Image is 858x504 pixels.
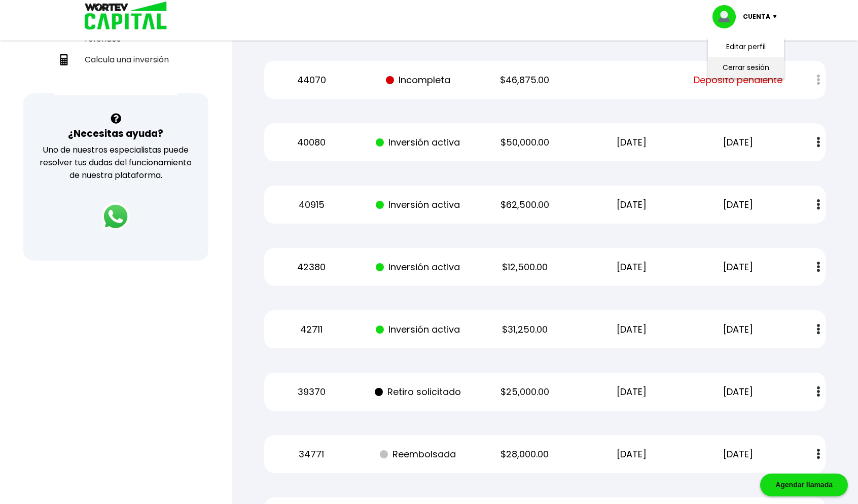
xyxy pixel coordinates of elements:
p: $46,875.00 [480,73,569,88]
p: Reembolsada [373,447,463,462]
p: Inversión activa [373,135,463,150]
p: [DATE] [693,197,783,212]
img: logos_whatsapp-icon.242b2217.svg [101,202,130,231]
p: [DATE] [587,260,676,275]
p: $31,250.00 [480,322,569,337]
img: calculadora-icon.17d418c4.svg [58,54,69,65]
p: 39370 [266,384,356,400]
p: [DATE] [693,447,783,462]
p: Incompleta [373,73,463,88]
li: Cerrar sesión [705,57,786,78]
div: Agendar llamada [760,474,848,496]
img: profile-image [712,5,743,28]
p: [DATE] [693,135,783,150]
p: 42711 [266,322,356,337]
img: icon-down [770,15,784,18]
p: [DATE] [587,384,676,400]
p: $62,500.00 [480,197,569,212]
a: Editar perfil [726,42,766,52]
p: [DATE] [693,322,783,337]
p: [DATE] [587,322,676,337]
p: [DATE] [587,447,676,462]
span: Depósito pendiente [694,73,782,88]
p: [DATE] [587,135,676,150]
p: 40915 [266,197,356,212]
p: [DATE] [693,260,783,275]
p: $28,000.00 [480,447,569,462]
p: $50,000.00 [480,135,569,150]
p: Inversión activa [373,197,463,212]
p: Inversión activa [373,322,463,337]
h3: ¿Necesitas ayuda? [68,126,163,141]
p: [DATE] [587,197,676,212]
p: Inversión activa [373,260,463,275]
p: 34771 [266,447,356,462]
p: Retiro solicitado [373,384,463,400]
p: [DATE] [693,384,783,400]
p: Cuenta [743,9,770,24]
p: 42380 [266,260,356,275]
p: Uno de nuestros especialistas puede resolver tus dudas del funcionamiento de nuestra plataforma. [37,143,195,182]
p: $12,500.00 [480,260,569,275]
p: 40080 [266,135,356,150]
p: 44070 [266,73,356,88]
p: $25,000.00 [480,384,569,400]
a: Calcula una inversión [54,49,177,70]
